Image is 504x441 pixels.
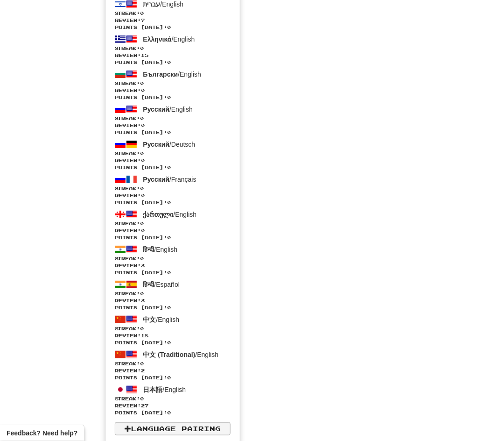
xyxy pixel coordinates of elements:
[143,141,170,148] span: Русский
[115,122,231,129] span: Review: 0
[115,185,231,192] span: Streak:
[143,71,202,78] span: / English
[115,150,231,157] span: Streak:
[105,348,240,383] a: 中文 (Traditional)/EnglishStreak:0 Review:2Points [DATE]:0
[115,269,231,276] span: Points [DATE]: 0
[143,36,172,43] span: Ελληνικά
[143,246,178,253] span: / English
[143,141,196,148] span: / Deutsch
[105,242,240,277] a: हिन्दी/EnglishStreak:0 Review:3Points [DATE]:0
[115,234,231,241] span: Points [DATE]: 0
[115,220,231,227] span: Streak:
[115,129,231,136] span: Points [DATE]: 0
[143,281,154,288] span: हिन्दी
[115,94,231,101] span: Points [DATE]: 0
[143,351,196,358] span: 中文 (Traditional)
[140,185,144,191] span: 0
[115,52,231,59] span: Review: 15
[105,137,240,172] a: Русский/DeutschStreak:0 Review:0Points [DATE]:0
[115,297,231,304] span: Review: 3
[105,172,240,207] a: Русский/FrançaisStreak:0 Review:0Points [DATE]:0
[115,199,231,206] span: Points [DATE]: 0
[105,32,240,67] a: Ελληνικά/EnglishStreak:0 Review:15Points [DATE]:0
[115,164,231,171] span: Points [DATE]: 0
[140,326,144,331] span: 0
[140,115,144,121] span: 0
[140,396,144,401] span: 0
[115,290,231,297] span: Streak:
[143,211,174,218] span: ქართული
[143,316,180,323] span: / English
[143,106,193,113] span: / English
[115,422,231,435] a: Language Pairing
[140,361,144,366] span: 0
[115,59,231,66] span: Points [DATE]: 0
[115,87,231,94] span: Review: 0
[115,360,231,367] span: Streak:
[140,80,144,86] span: 0
[115,374,231,381] span: Points [DATE]: 0
[143,176,170,183] span: Русский
[115,45,231,52] span: Streak:
[115,367,231,374] span: Review: 2
[140,150,144,156] span: 0
[143,0,184,8] span: / English
[115,332,231,339] span: Review: 18
[143,106,170,113] span: Русский
[115,325,231,332] span: Streak:
[115,17,231,24] span: Review: 7
[143,0,161,8] span: עברית
[143,176,196,183] span: / Français
[140,45,144,51] span: 0
[115,402,231,409] span: Review: 27
[105,67,240,102] a: Български/EnglishStreak:0 Review:0Points [DATE]:0
[115,339,231,346] span: Points [DATE]: 0
[140,220,144,226] span: 0
[7,428,77,438] span: Open feedback widget
[143,386,163,393] span: 日本語
[115,255,231,262] span: Streak:
[115,409,231,416] span: Points [DATE]: 0
[143,386,186,393] span: / English
[115,395,231,402] span: Streak:
[143,211,197,218] span: / English
[115,10,231,17] span: Streak:
[140,10,144,16] span: 0
[115,115,231,122] span: Streak:
[105,277,240,313] a: हिन्दी/EspañolStreak:0 Review:3Points [DATE]:0
[143,71,178,78] span: Български
[143,246,154,253] span: हिन्दी
[115,80,231,87] span: Streak:
[105,313,240,348] a: 中文/EnglishStreak:0 Review:18Points [DATE]:0
[143,316,156,323] span: 中文
[143,36,195,43] span: / English
[140,291,144,296] span: 0
[105,383,240,418] a: 日本語/EnglishStreak:0 Review:27Points [DATE]:0
[115,24,231,31] span: Points [DATE]: 0
[115,227,231,234] span: Review: 0
[115,157,231,164] span: Review: 0
[140,256,144,261] span: 0
[105,102,240,137] a: Русский/EnglishStreak:0 Review:0Points [DATE]:0
[143,281,180,288] span: / Español
[115,262,231,269] span: Review: 3
[115,304,231,311] span: Points [DATE]: 0
[143,351,219,358] span: / English
[105,207,240,242] a: ქართული/EnglishStreak:0 Review:0Points [DATE]:0
[115,192,231,199] span: Review: 0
